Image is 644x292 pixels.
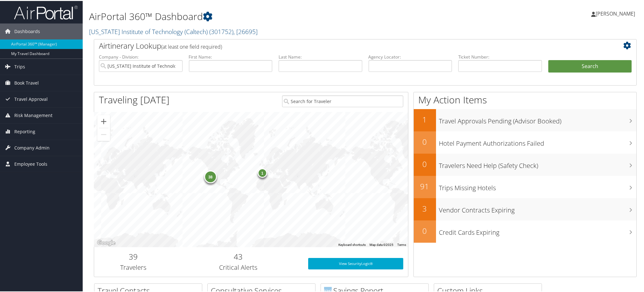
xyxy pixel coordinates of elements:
[548,59,632,72] button: Search
[99,262,168,271] h3: Travelers
[258,167,267,177] div: 1
[439,202,637,214] h3: Vendor Contracts Expiring
[458,53,542,59] label: Ticket Number:
[14,90,48,106] span: Travel Approval
[96,238,117,246] a: Open this area in Google Maps (opens a new window)
[14,155,47,171] span: Employee Tools
[14,74,39,90] span: Book Travel
[414,130,637,153] a: 0Hotel Payment Authorizations Failed
[96,238,117,246] img: Google
[414,197,637,219] a: 3Vendor Contracts Expiring
[89,9,457,22] h1: AirPortal 360™ Dashboard
[204,169,217,182] div: 38
[596,9,635,16] span: [PERSON_NAME]
[414,202,436,213] h2: 3
[14,123,35,139] span: Reporting
[439,135,637,147] h3: Hotel Payment Authorizations Failed
[161,42,222,49] span: (at least one field required)
[97,114,110,127] button: Zoom in
[370,242,393,246] span: Map data ©2025
[369,53,452,59] label: Agency Locator:
[89,26,258,35] a: [US_STATE] Institute of Technology (Caltech)
[414,113,436,124] h2: 1
[414,153,637,175] a: 0Travelers Need Help (Safety Check)
[99,92,170,106] h1: Traveling [DATE]
[282,94,403,106] input: Search for Traveler
[177,262,299,271] h3: Critical Alerts
[14,4,78,19] img: airportal-logo.png
[99,53,183,59] label: Company - Division:
[189,53,273,59] label: First Name:
[14,139,50,155] span: Company Admin
[308,257,403,268] a: View SecurityLogic®
[439,113,637,125] h3: Travel Approvals Pending (Advisor Booked)
[14,107,52,122] span: Risk Management
[439,224,637,236] h3: Credit Cards Expiring
[439,179,637,191] h3: Trips Missing Hotels
[414,180,436,191] h2: 91
[414,175,637,197] a: 91Trips Missing Hotels
[414,158,436,169] h2: 0
[414,225,436,235] h2: 0
[414,219,637,242] a: 0Credit Cards Expiring
[591,3,641,22] a: [PERSON_NAME]
[279,53,362,59] label: Last Name:
[209,26,233,35] span: ( 301752 )
[338,242,366,246] button: Keyboard shortcuts
[97,127,110,140] button: Zoom out
[99,39,586,50] h2: Airtinerary Lookup
[99,250,168,261] h2: 39
[414,108,637,130] a: 1Travel Approvals Pending (Advisor Booked)
[414,136,436,146] h2: 0
[439,157,637,169] h3: Travelers Need Help (Safety Check)
[14,23,40,38] span: Dashboards
[414,92,637,106] h1: My Action Items
[177,250,299,261] h2: 43
[233,26,258,35] span: , [ 26695 ]
[14,58,25,74] span: Trips
[397,242,406,246] a: Terms (opens in new tab)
